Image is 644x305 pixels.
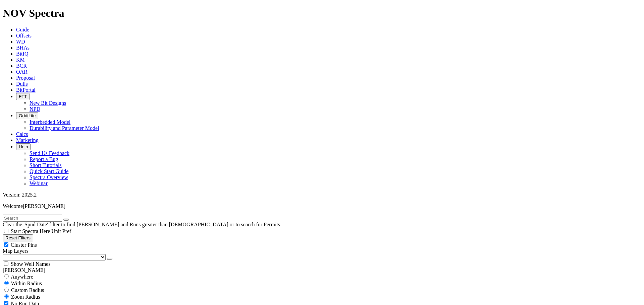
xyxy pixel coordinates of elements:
span: Within Radius [11,281,42,286]
span: Map Layers [3,248,29,254]
h1: NOV Spectra [3,7,641,19]
a: BCR [16,63,27,69]
a: BitIQ [16,51,28,57]
a: BitPortal [16,87,36,93]
a: Offsets [16,33,32,39]
a: Proposal [16,75,35,81]
a: Durability and Parameter Model [30,125,99,131]
div: [PERSON_NAME] [3,267,641,273]
span: OrbitLite [19,113,36,118]
button: Reset Filters [3,234,33,241]
input: Start Spectra Here [4,229,8,233]
a: NPD [30,106,40,112]
span: Anywhere [11,274,33,280]
span: Clear the 'Spud Date' filter to find [PERSON_NAME] and Runs greater than [DEMOGRAPHIC_DATA] or to... [3,222,281,227]
a: BHAs [16,45,30,51]
a: New Bit Designs [30,100,66,106]
a: Calcs [16,131,28,137]
a: Interbedded Model [30,119,70,125]
input: Search [3,215,62,222]
a: KM [16,57,25,63]
span: Show Well Names [11,261,50,267]
span: Zoom Radius [11,294,40,300]
a: WD [16,39,25,45]
a: Send Us Feedback [30,150,69,156]
button: Help [16,143,31,150]
a: Spectra Overview [30,174,68,180]
a: Guide [16,27,29,32]
button: OrbitLite [16,112,38,119]
span: Custom Radius [11,287,44,293]
button: FTT [16,93,30,100]
a: Dulls [16,81,28,87]
div: Version: 2025.2 [3,192,641,198]
a: Report a Bug [30,156,58,162]
a: Short Tutorials [30,162,62,168]
a: Webinar [30,180,48,186]
a: Quick Start Guide [30,168,68,174]
span: Start Spectra Here [11,228,50,234]
a: Marketing [16,137,39,143]
span: FTT [19,94,27,99]
p: Welcome [3,203,641,209]
span: [PERSON_NAME] [23,203,65,209]
span: Unit Pref [51,228,71,234]
span: Cluster Pins [11,242,37,248]
span: Help [19,144,28,149]
a: OAR [16,69,28,75]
